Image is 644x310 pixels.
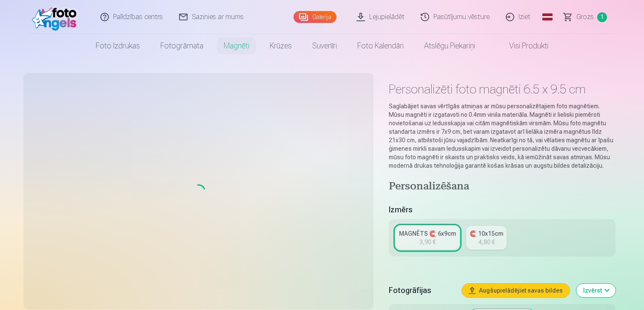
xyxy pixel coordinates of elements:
a: MAGNĒTS 🧲 6x9cm3,90 € [396,226,459,250]
a: Magnēti [214,34,259,58]
p: Saglabājiet savas vērtīgās atmiņas ar mūsu personalizētajiem foto magnētiem. Mūsu magnēti ir izga... [389,102,616,170]
h5: Izmērs [389,204,616,216]
a: Suvenīri [302,34,347,58]
img: /fa1 [32,3,81,31]
a: Krūzes [259,34,302,58]
button: Izvērst [576,284,616,297]
h1: Personalizēti foto magnēti 6.5 x 9.5 cm [389,82,616,97]
div: MAGNĒTS 🧲 6x9cm [399,229,456,238]
span: Grozs [576,12,594,22]
span: 1 [597,12,607,22]
h4: Personalizēšana [389,180,616,194]
button: Augšupielādējiet savas bildes [462,284,570,297]
div: 4,80 € [479,238,495,246]
div: 🧲 10x15cm [470,229,503,238]
a: 🧲 10x15cm4,80 € [466,226,507,250]
a: Galerija [294,11,336,23]
a: Visi produkti [485,34,559,58]
div: 3,90 € [419,238,436,246]
a: Fotogrāmata [150,34,214,58]
h5: Fotogrāfijas [389,285,455,296]
a: Atslēgu piekariņi [414,34,485,58]
a: Foto izdrukas [85,34,150,58]
a: Foto kalendāri [347,34,414,58]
